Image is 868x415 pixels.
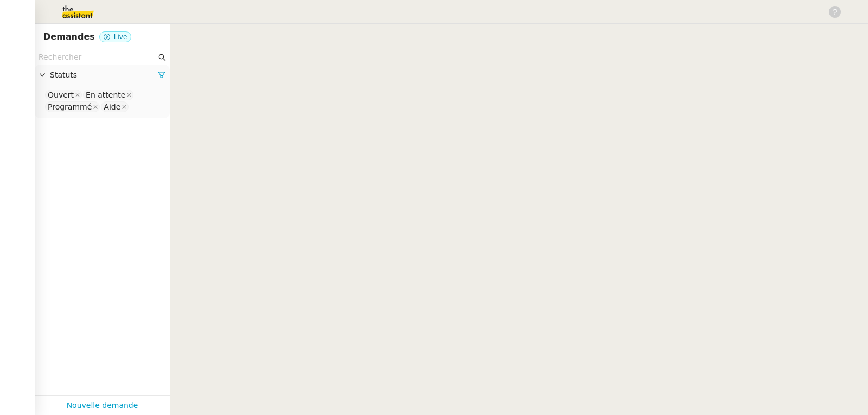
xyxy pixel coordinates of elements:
[83,90,133,100] nz-select-item: En attente
[43,29,95,44] nz-page-header-title: Demandes
[48,102,92,112] div: Programmé
[86,90,125,100] div: En attente
[67,399,138,412] a: Nouvelle demande
[114,33,127,41] span: Live
[45,101,100,112] nz-select-item: Programmé
[35,65,170,86] div: Statuts
[104,102,120,112] div: Aide
[101,101,129,112] nz-select-item: Aide
[50,69,158,81] span: Statuts
[39,51,156,63] input: Rechercher
[48,90,74,100] div: Ouvert
[45,90,82,100] nz-select-item: Ouvert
